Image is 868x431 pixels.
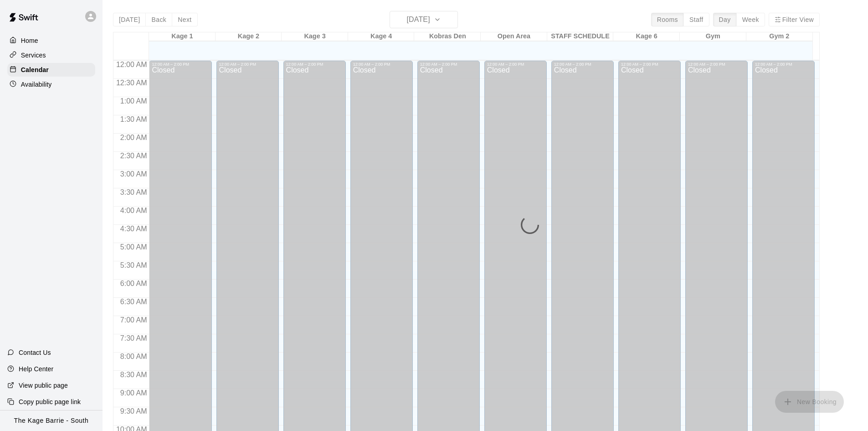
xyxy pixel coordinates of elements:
span: 6:30 AM [118,298,149,306]
div: 12:00 AM – 2:00 PM [420,62,460,67]
span: 3:00 AM [118,170,149,178]
span: 8:00 AM [118,353,149,360]
p: View public page [19,381,68,390]
div: 12:00 AM – 2:00 PM [755,62,795,67]
span: 5:30 AM [118,261,149,269]
span: 1:00 AM [118,97,149,105]
div: Kage 3 [282,32,348,41]
div: Kage 6 [613,32,680,41]
span: 5:00 AM [118,243,149,251]
div: 12:00 AM – 2:00 PM [688,62,728,67]
div: Kage 2 [216,32,282,41]
span: 12:00 AM [114,61,149,68]
div: Kobras Den [414,32,481,41]
p: Services [21,51,46,60]
div: STAFF SCHEDULE [547,32,614,41]
p: Help Center [19,364,53,374]
div: 12:00 AM – 2:00 PM [487,62,527,67]
span: 7:00 AM [118,316,149,324]
a: Calendar [7,63,95,77]
span: 6:00 AM [118,280,149,287]
div: 12:00 AM – 2:00 PM [554,62,594,67]
div: Open Area [481,32,547,41]
div: Gym 2 [746,32,813,41]
span: 1:30 AM [118,115,149,123]
span: 9:00 AM [118,389,149,397]
a: Availability [7,78,95,91]
a: Services [7,48,95,62]
div: 12:00 AM – 2:00 PM [286,62,326,67]
div: 12:00 AM – 2:00 PM [353,62,393,67]
span: 4:30 AM [118,225,149,233]
span: 2:30 AM [118,152,149,160]
span: 8:30 AM [118,371,149,379]
span: 3:30 AM [118,188,149,196]
div: Kage 1 [149,32,216,41]
span: 2:00 AM [118,134,149,141]
span: 9:30 AM [118,407,149,415]
div: 12:00 AM – 2:00 PM [219,62,259,67]
div: Gym [680,32,746,41]
p: Availability [21,80,52,89]
a: Home [7,34,95,47]
div: 12:00 AM – 2:00 PM [152,62,191,67]
p: The Kage Barrie - South [14,416,89,426]
span: 4:00 AM [118,207,149,214]
p: Contact Us [19,348,51,357]
span: You don't have the permission to add bookings [775,397,844,405]
p: Home [21,36,38,45]
p: Calendar [21,65,49,74]
span: 12:30 AM [114,79,149,87]
div: Kage 4 [348,32,415,41]
p: Copy public page link [19,397,81,406]
span: 7:30 AM [118,334,149,342]
div: 12:00 AM – 2:00 PM [621,62,661,67]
